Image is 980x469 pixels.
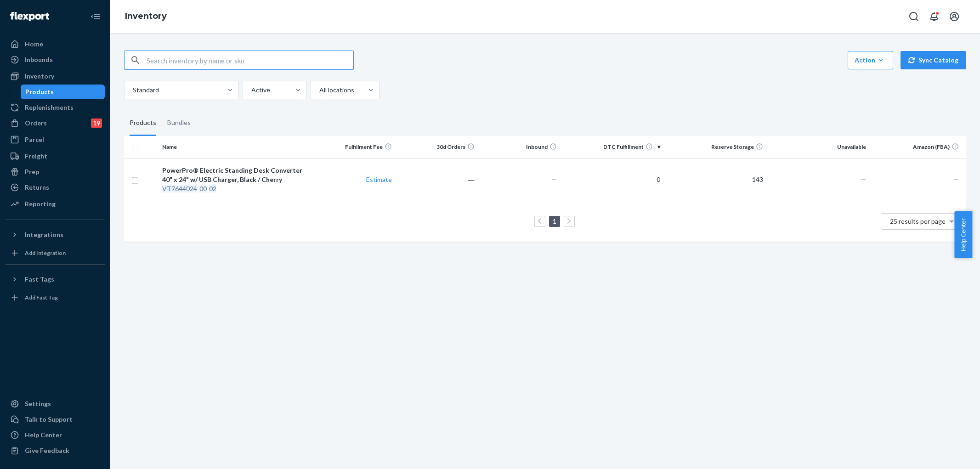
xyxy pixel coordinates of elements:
[10,12,49,21] img: Flexport logo
[125,11,167,21] a: Inventory
[132,85,133,95] input: Standard
[561,136,663,158] th: DTC Fulfillment
[890,217,946,225] span: 25 results per page
[25,199,56,209] div: Reporting
[25,430,62,440] div: Help Center
[6,132,105,147] a: Parcel
[848,51,893,69] button: Action
[162,166,310,184] div: PowerPro® Electric Standing Desk Converter 40" x 24" w/ USB Charger, Black / Cherry
[6,69,105,84] a: Inventory
[162,185,197,192] em: VT7644024
[767,136,870,158] th: Unavailable
[25,275,54,284] div: Fast Tags
[25,40,43,49] div: Home
[478,136,561,158] th: Inbound
[664,158,767,201] td: 143
[21,85,105,99] a: Products
[25,294,58,301] div: Add Fast Tag
[25,103,74,112] div: Replenishments
[25,183,49,192] div: Returns
[6,149,105,164] a: Freight
[551,217,558,225] a: Page 1 is your current page
[25,446,69,455] div: Give Feedback
[25,399,51,408] div: Settings
[25,119,47,128] div: Orders
[396,158,478,201] td: ―
[6,180,105,195] a: Returns
[945,7,963,26] button: Open account menu
[25,135,44,144] div: Parcel
[953,175,959,183] span: —
[6,412,105,427] button: Talk to Support
[6,52,105,67] a: Inbounds
[6,37,105,51] a: Home
[6,290,105,305] a: Add Fast Tag
[25,249,66,257] div: Add Integration
[6,116,105,130] a: Orders19
[922,441,971,464] iframe: Opens a widget where you can chat to one of our agents
[954,211,972,258] button: Help Center
[250,85,251,95] input: Active
[25,72,54,81] div: Inventory
[6,443,105,458] button: Give Feedback
[861,175,866,183] span: —
[118,3,174,30] ol: breadcrumbs
[6,246,105,260] a: Add Integration
[905,7,923,26] button: Open Search Box
[313,136,396,158] th: Fulfillment Fee
[925,7,943,26] button: Open notifications
[167,110,191,136] div: Bundles
[25,55,53,64] div: Inbounds
[6,227,105,242] button: Integrations
[366,175,392,183] a: Estimate
[209,185,216,192] em: 02
[91,119,102,128] div: 19
[901,51,966,69] button: Sync Catalog
[130,110,156,136] div: Products
[318,85,319,95] input: All locations
[6,197,105,211] a: Reporting
[25,87,54,96] div: Products
[870,136,966,158] th: Amazon (FBA)
[6,100,105,115] a: Replenishments
[86,7,105,26] button: Close Navigation
[396,136,478,158] th: 30d Orders
[664,136,767,158] th: Reserve Storage
[199,185,207,192] em: 00
[159,136,313,158] th: Name
[6,272,105,287] button: Fast Tags
[147,51,353,69] input: Search inventory by name or sku
[162,184,310,193] div: - -
[6,396,105,411] a: Settings
[561,158,663,201] td: 0
[25,167,39,176] div: Prep
[25,152,47,161] div: Freight
[6,164,105,179] a: Prep
[25,230,63,239] div: Integrations
[551,175,557,183] span: —
[855,56,886,65] div: Action
[6,428,105,442] a: Help Center
[25,415,73,424] div: Talk to Support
